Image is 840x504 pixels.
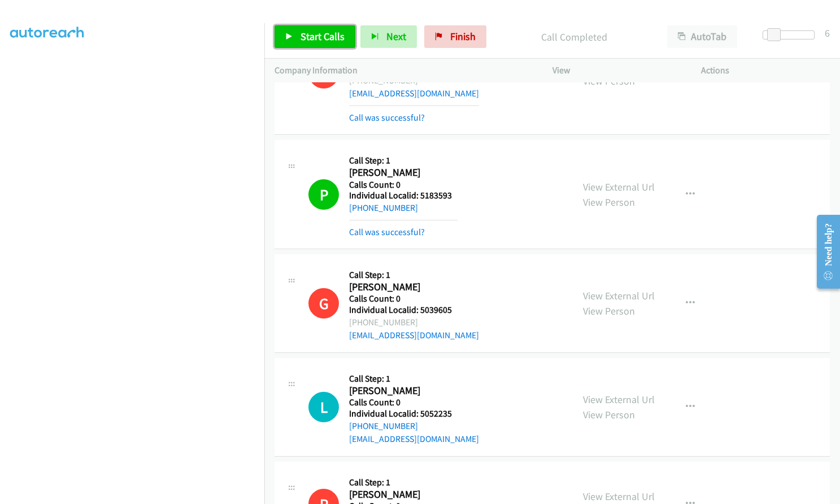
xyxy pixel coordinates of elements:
a: View External Url [583,393,655,406]
a: [EMAIL_ADDRESS][DOMAIN_NAME] [349,330,479,341]
h1: L [308,392,339,422]
h2: [PERSON_NAME] [349,166,458,179]
a: Call was successful? [349,227,425,237]
a: [PHONE_NUMBER] [349,202,418,213]
h5: Call Step: 1 [349,269,479,281]
h5: Call Step: 1 [349,373,479,384]
a: View External Url [583,180,655,193]
h5: Individual Localid: 5052235 [349,408,479,419]
a: [PHONE_NUMBER] [349,421,418,431]
button: Next [360,25,417,48]
h2: [PERSON_NAME] [349,384,458,397]
iframe: Resource Center [807,207,840,297]
a: View Person [583,304,635,317]
span: Next [386,30,406,43]
h5: Call Step: 1 [349,477,458,488]
h2: [PERSON_NAME] [349,281,458,294]
h5: Calls Count: 0 [349,179,458,191]
h1: P [308,179,339,210]
a: [EMAIL_ADDRESS][DOMAIN_NAME] [349,88,479,99]
p: Call Completed [502,29,647,45]
a: View Person [583,196,635,209]
h5: Calls Count: 0 [349,397,479,408]
a: View External Url [583,289,655,302]
div: 6 [825,25,830,41]
a: [EMAIL_ADDRESS][DOMAIN_NAME] [349,434,479,444]
span: Start Calls [301,30,345,43]
a: Start Calls [275,25,355,48]
a: View Person [583,408,635,421]
a: Finish [424,25,486,48]
p: Company Information [275,64,532,77]
h5: Call Step: 1 [349,155,458,166]
a: View External Url [583,490,655,503]
span: Finish [450,30,476,43]
button: AutoTab [667,25,737,48]
h5: Calls Count: 0 [349,293,479,304]
h1: G [308,288,339,319]
h2: [PERSON_NAME] [349,488,458,501]
h5: Individual Localid: 5039605 [349,304,479,316]
h5: Individual Localid: 5183593 [349,190,458,201]
p: Actions [701,64,830,77]
p: View [552,64,681,77]
a: Call was successful? [349,112,425,123]
div: [PHONE_NUMBER] [349,316,479,329]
